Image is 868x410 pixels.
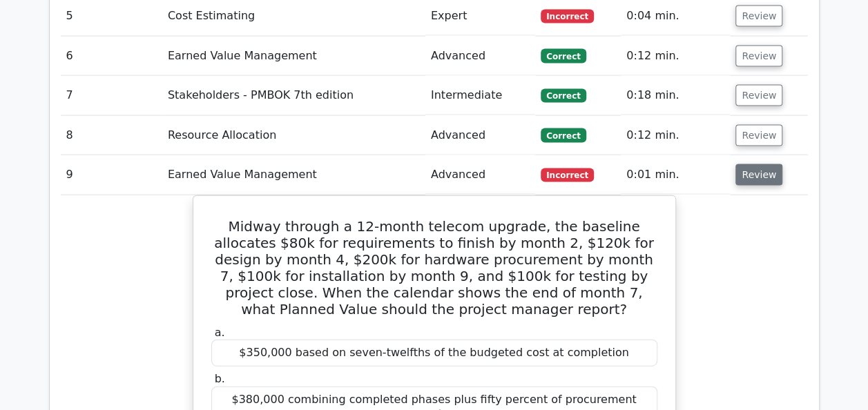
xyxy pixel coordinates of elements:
h5: Midway through a 12-month telecom upgrade, the baseline allocates $80k for requirements to finish... [210,218,659,318]
button: Review [735,164,782,186]
td: 7 [61,76,162,115]
button: Review [735,46,782,67]
td: 0:18 min. [621,76,730,115]
span: Correct [541,128,586,142]
td: 8 [61,116,162,155]
td: Advanced [425,37,535,76]
td: Earned Value Management [162,155,425,195]
span: b. [215,372,225,385]
span: a. [215,326,225,339]
span: Correct [541,49,586,63]
td: 9 [61,155,162,195]
td: 0:12 min. [621,116,730,155]
button: Review [735,85,782,106]
td: Intermediate [425,76,535,115]
td: 0:01 min. [621,155,730,195]
div: $350,000 based on seven-twelfths of the budgeted cost at completion [211,340,657,367]
span: Incorrect [541,10,594,23]
td: Earned Value Management [162,37,425,76]
td: 0:12 min. [621,37,730,76]
span: Incorrect [541,168,594,182]
span: Correct [541,89,586,103]
td: Resource Allocation [162,116,425,155]
button: Review [735,6,782,27]
td: 6 [61,37,162,76]
button: Review [735,125,782,146]
td: Stakeholders - PMBOK 7th edition [162,76,425,115]
td: Advanced [425,155,535,195]
td: Advanced [425,116,535,155]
